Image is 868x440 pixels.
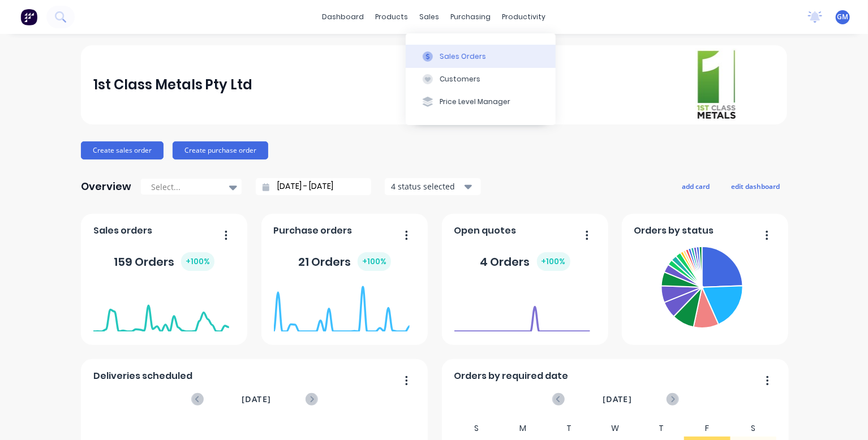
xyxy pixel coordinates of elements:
[317,8,370,25] a: dashboard
[546,420,592,437] div: T
[391,180,462,192] div: 4 status selected
[603,393,632,406] span: [DATE]
[537,252,570,271] div: + 100 %
[370,8,414,25] div: products
[81,175,131,198] div: Overview
[406,45,556,67] button: Sales Orders
[500,420,546,437] div: M
[454,420,500,437] div: S
[634,224,714,238] span: Orders by status
[181,252,214,271] div: + 100 %
[731,420,777,437] div: S
[837,12,849,22] span: GM
[454,224,517,238] span: Open quotes
[406,90,556,113] button: Price Level Manager
[298,252,391,271] div: 21 Orders
[20,8,37,25] img: Factory
[440,97,510,107] div: Price Level Manager
[358,252,391,271] div: + 100 %
[414,8,445,25] div: sales
[480,252,570,271] div: 4 Orders
[173,141,268,159] button: Create purchase order
[440,74,480,84] div: Customers
[406,68,556,90] button: Customers
[242,393,271,406] span: [DATE]
[724,179,787,193] button: edit dashboard
[440,51,486,62] div: Sales Orders
[638,420,685,437] div: T
[385,178,481,195] button: 4 status selected
[93,224,152,238] span: Sales orders
[674,179,717,193] button: add card
[114,252,214,271] div: 159 Orders
[274,224,353,238] span: Purchase orders
[592,420,638,437] div: W
[445,8,497,25] div: purchasing
[695,49,737,121] img: 1st Class Metals Pty Ltd
[497,8,552,25] div: productivity
[454,369,569,383] span: Orders by required date
[81,141,164,159] button: Create sales order
[684,420,731,437] div: F
[93,74,253,96] div: 1st Class Metals Pty Ltd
